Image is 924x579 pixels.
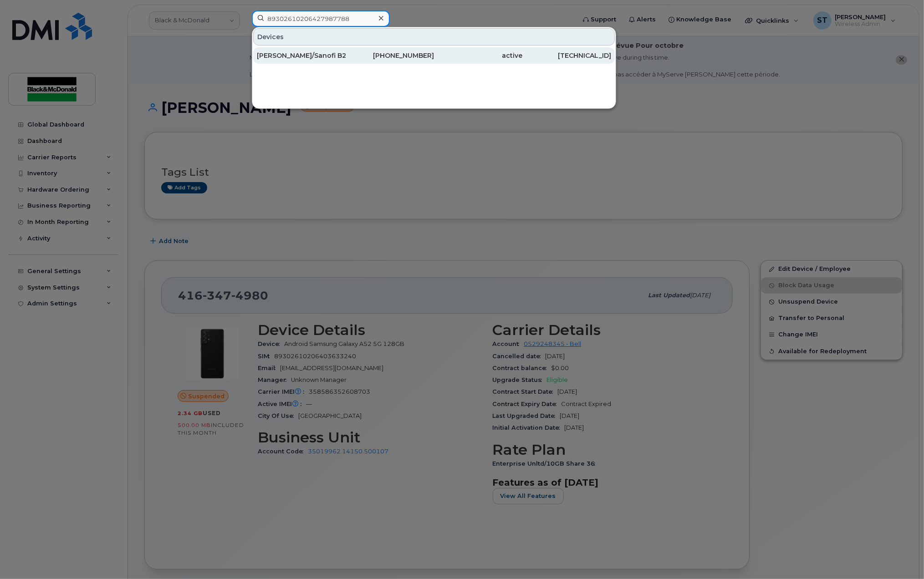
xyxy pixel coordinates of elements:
div: active [434,51,523,60]
div: [PERSON_NAME]/Sanofi B200 [257,51,346,60]
a: [PERSON_NAME]/Sanofi B200[PHONE_NUMBER]active[TECHNICAL_ID] [253,47,615,64]
div: Devices [253,28,615,46]
div: [PHONE_NUMBER] [346,51,434,60]
div: [TECHNICAL_ID] [523,51,612,60]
